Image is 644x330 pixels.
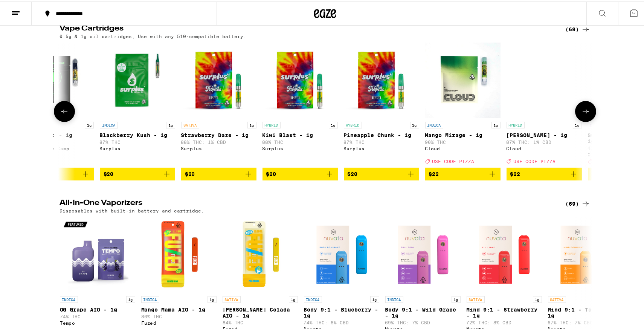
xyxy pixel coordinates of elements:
[467,319,542,324] p: 72% THC: 8% CBD
[566,198,590,207] a: (69)
[592,170,602,176] span: $22
[181,41,256,116] img: Surplus - Strawberry Daze - 1g
[344,138,419,143] p: 87% THC
[18,41,94,116] img: Circles Base Camp - Dosido Drip - 1g
[141,295,159,301] p: INDICA
[514,157,556,162] span: USE CODE PIZZA
[166,120,175,127] p: 1g
[548,319,623,324] p: 67% THC: 7% CBD
[100,145,175,150] div: Surplus
[60,23,553,32] h2: Vape Cartridges
[452,295,461,301] p: 1g
[60,295,78,301] p: INDICA
[507,131,582,137] p: [PERSON_NAME] - 1g
[548,305,623,317] p: Mind 9:1 - Tangerine - 1g
[507,138,582,143] p: 87% THC: 1% CBD
[304,319,379,324] p: 74% THC: 8% CBD
[60,215,135,291] img: Tempo - OG Grape AIO - 1g
[141,305,217,311] p: Mango Mama AIO - 1g
[425,131,501,137] p: Mango Mirage - 1g
[507,41,582,116] img: Cloud - Runtz - 1g
[100,41,175,116] img: Surplus - Blackberry Kush - 1g
[425,120,443,127] p: INDICA
[266,170,276,176] span: $20
[491,120,501,127] p: 1g
[60,313,135,318] p: 74% THC
[304,305,379,317] p: Body 9:1 - Blueberry - 1g
[432,157,475,162] span: USE CODE PIZZA
[344,41,419,116] img: Surplus - Pineapple Chunk - 1g
[262,145,338,150] div: Surplus
[181,131,256,137] p: Strawberry Daze - 1g
[548,325,623,330] div: Nuvata ([GEOGRAPHIC_DATA])
[262,120,281,127] p: HYBRID
[262,131,338,137] p: Kiwi Blast - 1g
[223,325,298,330] div: Fuzed
[507,41,582,166] a: Open page for Runtz - 1g from Cloud
[370,295,379,301] p: 1g
[533,295,542,301] p: 1g
[262,41,338,166] a: Open page for Kiwi Blast - 1g from Surplus
[348,170,358,176] span: $20
[126,295,135,301] p: 1g
[510,170,520,176] span: $22
[18,166,94,179] button: Add to bag
[425,145,501,150] div: Cloud
[548,295,566,301] p: SATIVA
[344,145,419,150] div: Surplus
[223,305,298,317] p: [PERSON_NAME] Colada AIO - 1g
[588,120,599,127] p: CBD
[185,170,195,176] span: $20
[329,120,338,127] p: 1g
[262,138,338,143] p: 88% THC
[100,131,175,137] p: Blackberry Kush - 1g
[104,170,114,176] span: $20
[223,295,241,301] p: SATIVA
[507,145,582,150] div: Cloud
[181,166,256,179] button: Add to bag
[85,120,94,127] p: 1g
[18,41,94,166] a: Open page for Dosido Drip - 1g from Circles Base Camp
[304,295,322,301] p: INDICA
[262,166,338,179] button: Add to bag
[548,215,623,291] img: Nuvata (CA) - Mind 9:1 - Tangerine - 1g
[595,157,637,162] span: USE CODE PIZZA
[208,295,217,301] p: 1g
[425,138,501,143] p: 90% THC
[385,319,461,324] p: 69% THC: 7% CBD
[344,41,419,166] a: Open page for Pineapple Chunk - 1g from Surplus
[385,305,461,317] p: Body 9:1 - Wild Grape - 1g
[100,166,175,179] button: Add to bag
[60,32,247,37] p: 0.5g & 1g oil cartridges, Use with any 510-compatible battery.
[410,120,419,127] p: 1g
[467,305,542,317] p: Mind 9:1 - Strawberry - 1g
[60,207,204,212] p: Disposables with built-in battery and cartridge.
[141,215,217,291] img: Fuzed - Mango Mama AIO - 1g
[385,215,461,291] img: Nuvata (CA) - Body 9:1 - Wild Grape - 1g
[100,41,175,166] a: Open page for Blackberry Kush - 1g from Surplus
[223,215,298,291] img: Fuzed - Pina Colada AIO - 1g
[304,215,379,291] img: Nuvata (CA) - Body 9:1 - Blueberry - 1g
[385,295,403,301] p: INDICA
[18,131,94,137] p: Dosido Drip - 1g
[507,120,525,127] p: HYBRID
[344,120,362,127] p: HYBRID
[467,215,542,291] img: Nuvata (CA) - Mind 9:1 - Strawberry - 1g
[425,41,501,166] a: Open page for Mango Mirage - 1g from Cloud
[467,295,485,301] p: SATIVA
[18,138,94,143] p: 90% THC
[100,138,175,143] p: 87% THC
[262,41,338,116] img: Surplus - Kiwi Blast - 1g
[181,120,199,127] p: SATIVA
[425,166,501,179] button: Add to bag
[181,41,256,166] a: Open page for Strawberry Daze - 1g from Surplus
[467,325,542,330] div: Nuvata ([GEOGRAPHIC_DATA])
[344,166,419,179] button: Add to bag
[507,166,582,179] button: Add to bag
[100,120,118,127] p: INDICA
[223,319,298,324] p: 84% THC
[566,23,590,32] a: (69)
[141,313,217,318] p: 86% THC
